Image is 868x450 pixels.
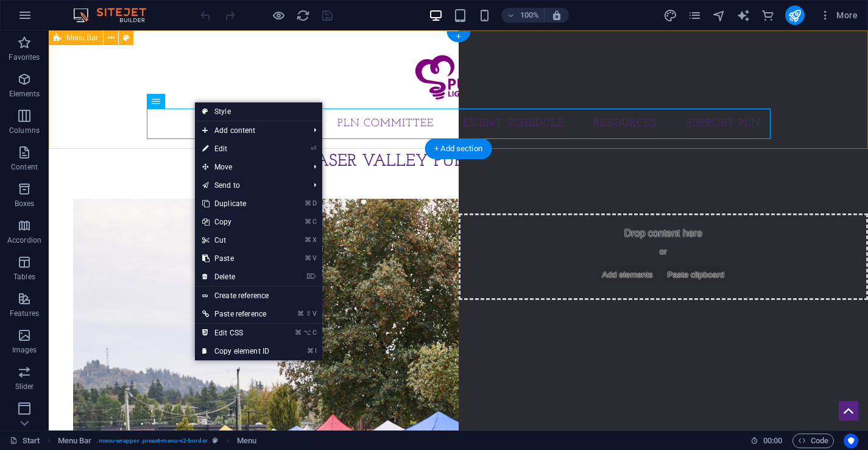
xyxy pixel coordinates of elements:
button: text_generator [736,8,751,23]
span: More [819,9,858,21]
h6: Session time [750,434,783,448]
i: ⌘ [297,310,304,318]
iframe: To enrich screen reader interactions, please activate Accessibility in Grammarly extension settings [49,30,868,430]
i: Design (Ctrl+Alt+Y) [663,9,677,23]
span: Click to select. Double-click to edit [58,434,92,448]
i: ⌘ [305,236,311,244]
i: C [312,329,316,337]
div: + [446,31,470,42]
a: ⌘CCopy [195,213,277,231]
a: Send to [195,176,304,195]
nav: breadcrumb [58,434,257,448]
a: ⌘⌥CEdit CSS [195,324,277,342]
div: + Add section [425,138,492,159]
span: Click to select. Double-click to edit [237,434,256,448]
button: pages [688,8,702,23]
i: This element is a customizable preset [213,437,218,444]
a: Style [195,102,322,121]
button: Code [792,434,834,448]
i: ⌘ [305,218,311,226]
p: Favorites [9,52,40,62]
i: ⌘ [305,254,311,262]
a: ⌘ICopy element ID [195,342,277,360]
button: 100% [501,8,545,23]
p: Images [12,345,37,355]
p: Tables [13,272,35,282]
i: ⌘ [295,329,302,337]
button: Click here to leave preview mode and continue editing [271,8,286,23]
p: Slider [15,382,34,391]
i: AI Writer [736,9,750,23]
span: Add content [195,121,304,140]
a: ⌘⇧VPaste reference [195,305,277,323]
span: 00 00 [763,434,782,448]
i: ⌘ [307,347,314,355]
p: Content [11,162,38,172]
span: Menu Bar [66,34,98,41]
i: ⇧ [306,310,311,318]
i: Reload page [296,9,310,23]
button: design [663,8,678,23]
span: Move [195,158,304,176]
a: ⌦Delete [195,268,277,286]
button: Usercentrics [844,434,858,448]
i: Commerce [761,9,775,23]
a: ⏎Edit [195,140,277,158]
button: navigator [712,8,727,23]
p: Boxes [15,199,35,209]
h6: 100% [520,8,539,23]
span: . menu-wrapper .preset-menu-v2-border [96,434,207,448]
button: reload [295,8,310,23]
p: Columns [9,126,40,135]
i: ⌦ [306,273,316,280]
i: X [312,236,316,244]
a: Create reference [195,287,322,305]
a: ⌘VPaste [195,249,277,268]
span: Code [798,434,828,448]
i: Pages (Ctrl+Alt+S) [688,9,702,23]
i: ⌘ [305,199,311,207]
i: Publish [788,9,802,23]
i: ⌥ [303,329,311,337]
button: More [814,5,863,25]
i: ⏎ [311,145,316,152]
p: Accordion [7,235,41,245]
button: commerce [761,8,775,23]
img: Editor Logo [70,8,161,23]
p: Features [10,309,39,318]
i: V [312,310,316,318]
i: V [312,254,316,262]
i: C [312,218,316,226]
button: publish [785,5,805,25]
i: Navigator [712,9,726,23]
a: ⌘XCut [195,231,277,249]
a: Click to cancel selection. Double-click to open Pages [10,434,40,448]
i: I [315,347,316,355]
a: ⌘DDuplicate [195,195,277,213]
p: Elements [9,89,40,99]
i: D [312,199,316,207]
i: On resize automatically adjust zoom level to fit chosen device. [551,10,562,21]
span: : [772,436,774,445]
